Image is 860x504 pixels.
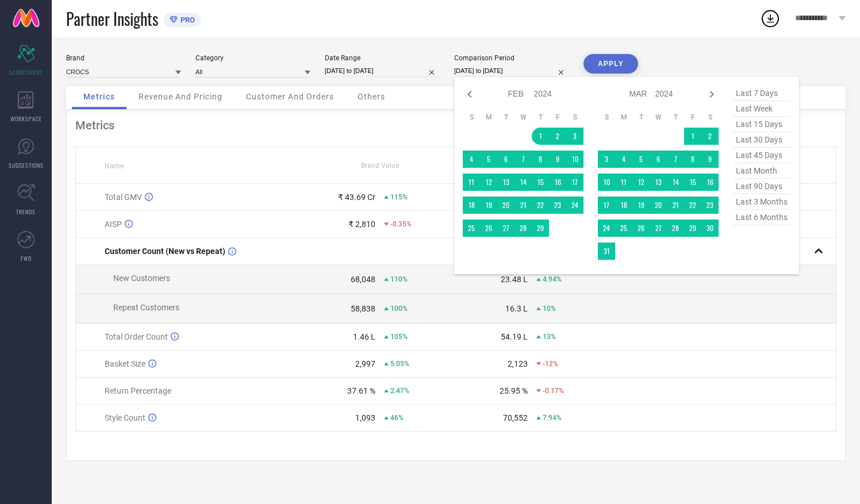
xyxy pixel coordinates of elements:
th: Wednesday [515,113,532,122]
div: ₹ 2,810 [348,220,375,229]
td: Fri Mar 08 2024 [684,151,701,168]
div: 37.61 % [347,386,375,395]
td: Thu Mar 07 2024 [667,151,684,168]
td: Tue Mar 26 2024 [632,220,650,237]
span: 4.94% [543,275,562,283]
td: Mon Feb 26 2024 [480,220,497,237]
div: 54.19 L [501,332,528,341]
td: Sat Feb 24 2024 [566,197,583,214]
span: AISP [105,220,122,229]
span: last month [733,163,790,179]
input: Select date range [325,65,440,77]
span: SCORECARDS [9,68,43,76]
span: TRENDS [16,207,36,216]
span: Style Count [105,413,145,422]
td: Sun Mar 03 2024 [598,151,615,168]
span: last 45 days [733,148,790,163]
span: Revenue And Pricing [139,92,222,101]
th: Friday [549,113,566,122]
span: Others [358,92,385,101]
span: FWD [21,254,32,263]
td: Wed Feb 14 2024 [515,174,532,191]
span: 100% [390,305,408,313]
td: Sun Mar 17 2024 [598,197,615,214]
td: Wed Mar 13 2024 [650,174,667,191]
span: 105% [390,333,408,341]
span: Total GMV [105,193,142,202]
th: Friday [684,113,701,122]
td: Fri Feb 23 2024 [549,197,566,214]
th: Tuesday [632,113,650,122]
div: 58,838 [351,304,375,313]
td: Thu Feb 01 2024 [532,128,549,145]
td: Sat Feb 17 2024 [566,174,583,191]
td: Sat Mar 09 2024 [701,151,719,168]
th: Monday [615,113,632,122]
div: 23.48 L [501,275,528,284]
td: Mon Feb 05 2024 [480,151,497,168]
span: Return Percentage [105,386,171,395]
td: Thu Feb 29 2024 [532,220,549,237]
div: Brand [66,54,181,62]
td: Sun Feb 11 2024 [463,174,480,191]
td: Sun Mar 10 2024 [598,174,615,191]
span: Total Order Count [105,332,168,341]
span: -0.17% [543,387,564,395]
div: 2,123 [508,359,528,368]
span: last 3 months [733,194,790,210]
td: Fri Feb 16 2024 [549,174,566,191]
td: Fri Mar 22 2024 [684,197,701,214]
div: 16.3 L [505,304,528,313]
div: 1.46 L [353,332,375,341]
th: Monday [480,113,497,122]
td: Mon Feb 19 2024 [480,197,497,214]
div: Comparison Period [454,54,569,62]
span: 46% [390,414,404,422]
td: Thu Mar 21 2024 [667,197,684,214]
td: Tue Feb 13 2024 [497,174,515,191]
span: 2.47% [390,387,409,395]
td: Sat Mar 30 2024 [701,220,719,237]
td: Wed Mar 27 2024 [650,220,667,237]
td: Mon Feb 12 2024 [480,174,497,191]
div: Open download list [760,8,781,29]
span: 10% [543,305,556,313]
span: last 6 months [733,210,790,225]
span: Repeat Customers [113,303,179,312]
td: Wed Feb 28 2024 [515,220,532,237]
td: Tue Mar 12 2024 [632,174,650,191]
th: Tuesday [497,113,515,122]
div: ₹ 43.69 Cr [338,193,375,202]
th: Thursday [667,113,684,122]
span: last week [733,101,790,117]
td: Mon Mar 25 2024 [615,220,632,237]
span: Customer And Orders [246,92,334,101]
div: 68,048 [351,275,375,284]
td: Thu Feb 08 2024 [532,151,549,168]
td: Fri Feb 09 2024 [549,151,566,168]
div: Previous month [463,87,477,101]
td: Sat Mar 23 2024 [701,197,719,214]
span: Metrics [83,92,115,101]
td: Sun Feb 25 2024 [463,220,480,237]
span: WORKSPACE [10,114,42,123]
td: Sat Mar 16 2024 [701,174,719,191]
span: Basket Size [105,359,145,368]
th: Saturday [566,113,583,122]
span: Customer Count (New vs Repeat) [105,247,225,256]
td: Fri Mar 15 2024 [684,174,701,191]
td: Fri Mar 01 2024 [684,128,701,145]
span: 110% [390,275,408,283]
td: Wed Feb 21 2024 [515,197,532,214]
td: Sat Feb 03 2024 [566,128,583,145]
span: 115% [390,193,408,201]
div: Category [195,54,310,62]
span: New Customers [113,274,170,283]
span: Name [105,162,124,170]
input: Select comparison period [454,65,569,77]
td: Wed Mar 20 2024 [650,197,667,214]
td: Thu Mar 28 2024 [667,220,684,237]
span: Partner Insights [66,7,158,30]
span: last 15 days [733,117,790,132]
th: Sunday [598,113,615,122]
